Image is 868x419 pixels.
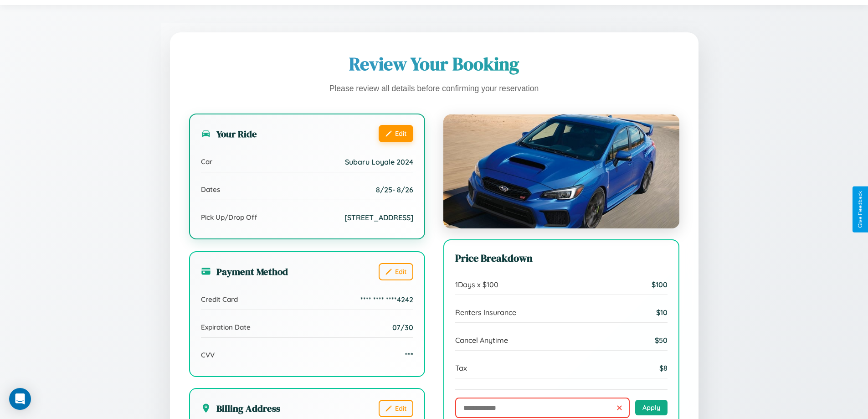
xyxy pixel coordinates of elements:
[9,388,31,410] div: Open Intercom Messenger
[189,82,679,96] p: Please review all details before confirming your reservation
[455,363,467,372] span: Tax
[201,185,220,194] span: Dates
[392,323,413,332] span: 07/30
[455,308,516,317] span: Renters Insurance
[455,280,498,289] span: 1 Days x $ 100
[201,351,215,359] span: CVV
[345,157,413,166] span: Subaru Loyale 2024
[656,308,668,317] span: $ 10
[201,265,288,278] h3: Payment Method
[455,251,668,265] h3: Price Breakdown
[379,263,413,280] button: Edit
[344,213,413,222] span: [STREET_ADDRESS]
[443,114,679,228] img: Subaru Loyale
[455,336,508,345] span: Cancel Anytime
[635,400,668,415] button: Apply
[201,127,257,140] h3: Your Ride
[659,363,668,372] span: $ 8
[379,125,413,142] button: Edit
[652,280,668,289] span: $ 100
[857,191,863,228] div: Give Feedback
[201,213,257,222] span: Pick Up/Drop Off
[201,402,280,415] h3: Billing Address
[379,400,413,417] button: Edit
[655,336,668,345] span: $ 50
[201,157,212,166] span: Car
[189,52,679,76] h1: Review Your Booking
[201,323,251,331] span: Expiration Date
[376,185,413,194] span: 8 / 25 - 8 / 26
[201,295,238,304] span: Credit Card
